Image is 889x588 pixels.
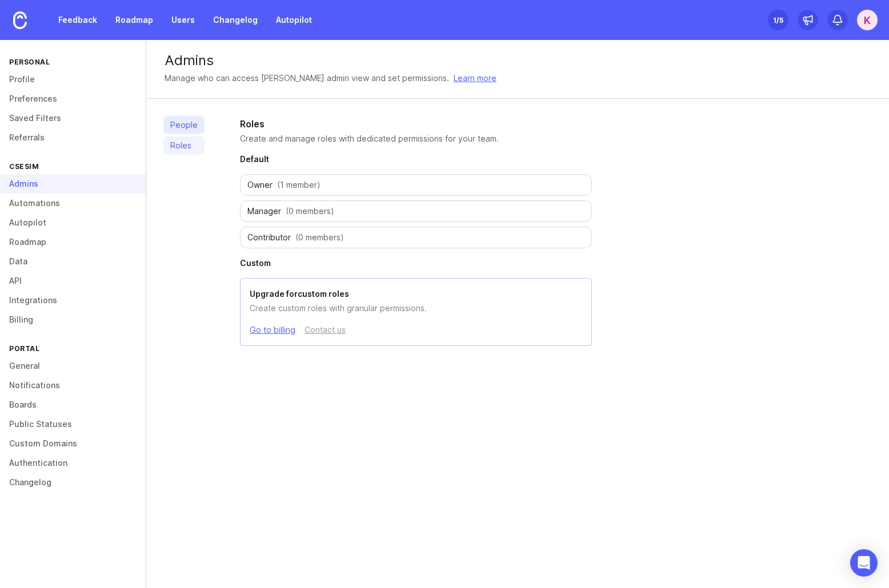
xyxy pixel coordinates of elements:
[305,324,346,336] div: Contact us
[277,179,321,191] span: (1 member)
[250,302,582,315] p: Create custom roles with granular permissions.
[109,10,160,30] a: Roadmap
[269,10,319,30] a: Autopilot
[247,232,291,243] span: Contributor
[240,154,592,165] h2: Default
[250,288,582,300] h2: Upgrade for custom roles
[768,10,788,30] button: 1/5
[857,10,878,30] button: K
[206,10,265,30] a: Changelog
[454,72,496,84] a: Learn more
[773,12,783,28] div: 1 /5
[247,179,273,191] span: Owner
[240,257,271,269] h2: Custom
[163,136,205,155] a: Roles
[286,206,334,217] span: (0 members)
[165,10,202,30] a: Users
[250,324,295,336] a: Go to billing
[165,54,871,67] div: Admins
[240,133,592,144] span: Create and manage roles with dedicated permissions for your team.
[51,10,104,30] a: Feedback
[13,11,27,29] img: Canny Home
[165,72,449,84] div: Manage who can access [PERSON_NAME] admin view and set permissions.
[163,116,205,134] a: People
[240,117,592,131] h2: Roles
[295,232,344,243] span: (0 members)
[850,549,878,577] div: Open Intercom Messenger
[247,206,281,217] span: Manager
